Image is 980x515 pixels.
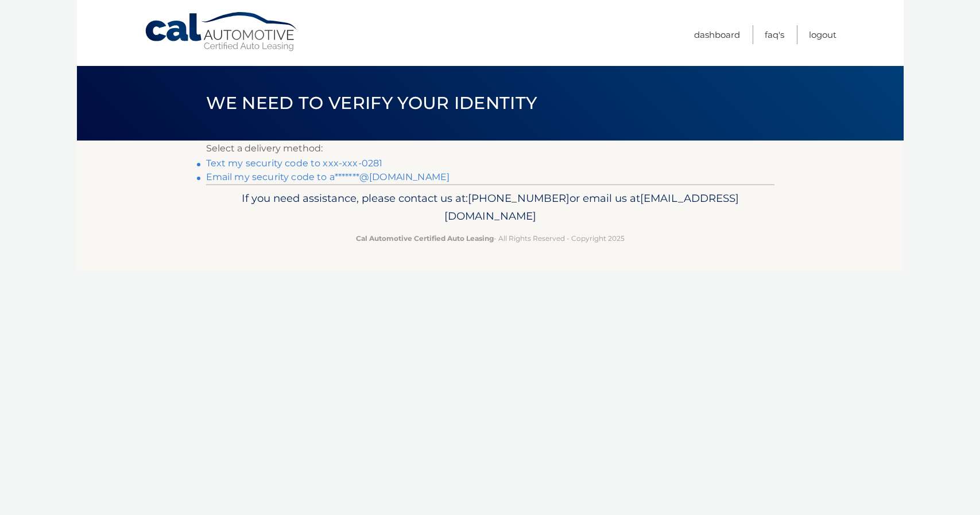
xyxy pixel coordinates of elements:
[206,171,450,182] a: Email my security code to a*******@[DOMAIN_NAME]
[468,192,570,205] span: [PHONE_NUMBER]
[809,25,836,44] a: Logout
[206,92,537,114] span: We need to verify your identity
[206,141,774,157] p: Select a delivery method:
[356,234,494,243] strong: Cal Automotive Certified Auto Leasing
[694,25,740,44] a: Dashboard
[765,25,784,44] a: FAQ's
[214,189,767,226] p: If you need assistance, please contact us at: or email us at
[214,232,767,244] p: - All Rights Reserved - Copyright 2025
[206,158,383,169] a: Text my security code to xxx-xxx-0281
[144,11,299,52] a: Cal Automotive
